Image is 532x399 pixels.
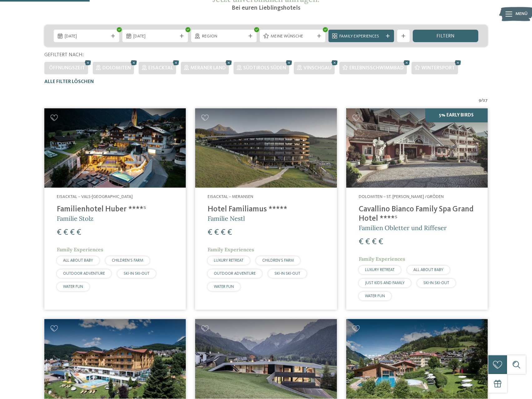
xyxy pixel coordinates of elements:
[365,281,405,285] span: JUST KIDS AND FAMILY
[359,224,447,232] span: Familien Obletter und Riffeser
[214,272,256,276] span: OUTDOOR ADVENTURE
[63,272,105,276] span: OUTDOOR ADVENTURE
[436,34,455,39] span: filtern
[359,195,444,199] span: Dolomiten – St. [PERSON_NAME] /Gröden
[479,97,481,104] span: 9
[483,97,488,104] span: 27
[57,214,93,222] span: Familie Stolz
[365,294,385,298] span: WATER FUN
[365,238,370,246] span: €
[346,108,488,188] img: Family Spa Grand Hotel Cavallino Bianco ****ˢ
[44,52,84,57] span: Gefiltert nach:
[57,195,133,199] span: Eisacktal – Vals-[GEOGRAPHIC_DATA]
[148,66,173,71] span: Eisacktal
[63,285,83,289] span: WATER FUN
[63,259,93,263] span: ALL ABOUT BABY
[413,268,443,272] span: ALL ABOUT BABY
[44,79,94,84] span: Alle Filter löschen
[102,66,131,71] span: Dolomiten
[303,66,332,71] span: Vinschgau
[44,319,186,399] img: Family Home Alpenhof ****
[214,285,234,289] span: WATER FUN
[221,229,225,237] span: €
[481,97,483,104] span: /
[195,108,337,310] a: Familienhotels gesucht? Hier findet ihr die besten! Eisacktal – Meransen Hotel Familiamus ***** F...
[44,108,186,310] a: Familienhotels gesucht? Hier findet ihr die besten! Eisacktal – Vals-[GEOGRAPHIC_DATA] Familienho...
[262,259,294,263] span: CHILDREN’S FARM
[214,259,244,263] span: LUXURY RETREAT
[70,229,75,237] span: €
[232,5,300,11] span: Bei euren Lieblingshotels
[378,238,383,246] span: €
[365,268,395,272] span: LUXURY RETREAT
[421,66,455,71] span: Wintersport
[202,33,246,40] span: Region
[208,195,253,199] span: Eisacktal – Meransen
[274,272,300,276] span: SKI-IN SKI-OUT
[190,66,226,71] span: Meraner Land
[346,319,488,399] img: Familienhotels gesucht? Hier findet ihr die besten!
[49,66,85,71] span: Öffnungszeit
[346,108,488,310] a: Familienhotels gesucht? Hier findet ihr die besten! 5% Early Birds Dolomiten – St. [PERSON_NAME] ...
[76,229,81,237] span: €
[57,229,62,237] span: €
[214,229,219,237] span: €
[372,238,377,246] span: €
[339,33,383,40] span: Family Experiences
[349,66,404,71] span: Erlebnisschwimmbad
[208,229,212,237] span: €
[133,33,177,40] span: [DATE]
[65,33,108,40] span: [DATE]
[195,108,337,188] img: Familienhotels gesucht? Hier findet ihr die besten!
[57,246,103,253] span: Family Experiences
[423,281,449,285] span: SKI-IN SKI-OUT
[44,108,186,188] img: Familienhotels gesucht? Hier findet ihr die besten!
[359,256,405,262] span: Family Experiences
[124,272,150,276] span: SKI-IN SKI-OUT
[57,205,173,214] h4: Familienhotel Huber ****ˢ
[271,33,314,40] span: Meine Wünsche
[359,238,363,246] span: €
[243,66,286,71] span: Südtirols Süden
[208,214,245,222] span: Familie Nestl
[63,229,68,237] span: €
[112,259,143,263] span: CHILDREN’S FARM
[195,319,337,399] img: Family Resort Rainer ****ˢ
[227,229,232,237] span: €
[359,205,475,224] h4: Cavallino Bianco Family Spa Grand Hotel ****ˢ
[208,246,254,253] span: Family Experiences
